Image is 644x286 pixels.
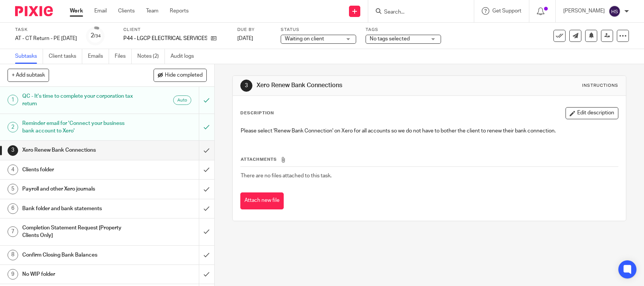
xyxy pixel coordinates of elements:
[22,91,135,110] h1: QC - It's time to complete your corporation tax return
[15,35,77,42] div: AT - CT Return - PE 31-12-2024
[370,36,410,42] span: No tags selected
[240,192,284,209] button: Attach new file
[15,6,53,16] img: Pixie
[8,250,18,260] div: 8
[241,173,332,178] span: There are no files attached to this task.
[137,49,165,64] a: Notes (2)
[15,35,77,42] div: AT - CT Return - PE [DATE]
[8,145,18,156] div: 3
[118,7,135,15] a: Clients
[146,7,158,15] a: Team
[94,34,101,38] small: /34
[8,122,18,132] div: 2
[8,184,18,194] div: 5
[8,95,18,105] div: 1
[241,157,277,161] span: Attachments
[15,49,43,64] a: Subtasks
[241,127,618,135] p: Please select 'Renew Bank Connection' on Xero for all accounts so we do not have to bother the cl...
[383,9,451,16] input: Search
[8,226,18,237] div: 7
[492,8,521,14] span: Get Support
[165,72,203,78] span: Hide completed
[240,110,274,116] p: Description
[563,7,605,15] p: [PERSON_NAME]
[22,145,135,156] h1: Xero Renew Bank Connections
[22,203,135,214] h1: Bank folder and bank statements
[22,164,135,175] h1: Clients folder
[22,249,135,261] h1: Confirm Closing Bank Balances
[49,49,82,64] a: Client tasks
[88,49,109,64] a: Emails
[123,35,207,42] p: P44 - LGCP ELECTRICAL SERVICES LTD
[566,107,618,119] button: Edit description
[22,269,135,280] h1: No WIP folder
[173,95,191,105] div: Auto
[22,222,135,241] h1: Completion Statement Request [Property Clients Only]
[154,69,207,81] button: Hide completed
[285,36,324,42] span: Waiting on client
[257,81,446,89] h1: Xero Renew Bank Connections
[8,69,49,81] button: + Add subtask
[22,183,135,195] h1: Payroll and other Xero journals
[366,27,441,33] label: Tags
[240,80,252,92] div: 3
[8,269,18,280] div: 9
[15,27,77,33] label: Task
[94,7,107,15] a: Email
[123,27,228,33] label: Client
[171,49,200,64] a: Audit logs
[70,7,83,15] a: Work
[8,203,18,214] div: 6
[115,49,132,64] a: Files
[237,36,253,41] span: [DATE]
[237,27,271,33] label: Due by
[22,118,135,137] h1: Reminder email for 'Connect your business bank account to Xero'
[609,5,621,17] img: svg%3E
[170,7,189,15] a: Reports
[281,27,356,33] label: Status
[91,31,101,40] div: 2
[582,83,618,89] div: Instructions
[8,165,18,175] div: 4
